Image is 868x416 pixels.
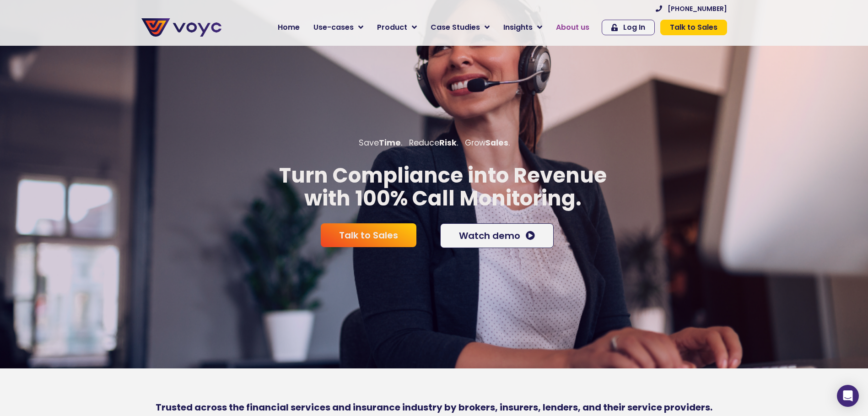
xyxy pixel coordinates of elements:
[379,137,401,148] b: Time
[278,22,300,33] span: Home
[313,22,354,33] span: Use-cases
[556,22,589,33] span: About us
[602,20,655,35] a: Log In
[656,5,727,12] a: [PHONE_NUMBER]
[307,18,370,37] a: Use-cases
[837,385,859,407] div: Open Intercom Messenger
[431,22,480,33] span: Case Studies
[668,5,727,12] span: [PHONE_NUMBER]
[623,24,645,31] span: Log In
[485,137,508,148] b: Sales
[370,18,424,37] a: Product
[670,24,717,31] span: Talk to Sales
[496,18,549,37] a: Insights
[503,22,533,33] span: Insights
[339,231,398,240] span: Talk to Sales
[424,18,496,37] a: Case Studies
[459,231,520,240] span: Watch demo
[377,22,407,33] span: Product
[439,137,457,148] b: Risk
[440,223,554,248] a: Watch demo
[321,223,416,247] a: Talk to Sales
[141,18,221,37] img: voyc-full-logo
[660,20,727,35] a: Talk to Sales
[156,401,712,414] b: Trusted across the financial services and insurance industry by brokers, insurers, lenders, and t...
[549,18,596,37] a: About us
[271,18,307,37] a: Home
